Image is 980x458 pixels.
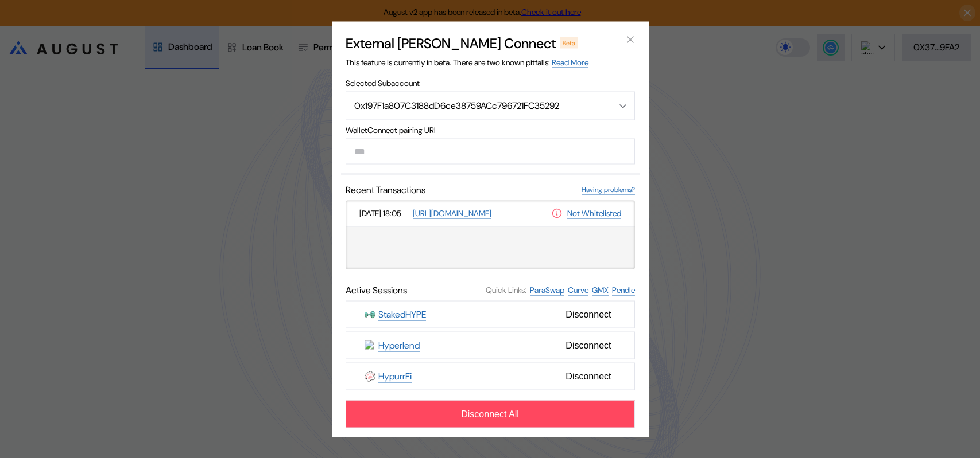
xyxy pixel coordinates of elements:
a: Read More [552,57,588,68]
span: Recent Transactions [346,183,425,195]
span: Quick Links: [486,285,526,295]
span: WalletConnect pairing URI [346,124,635,135]
button: close modal [621,30,640,49]
img: StakedHYPE [365,309,375,319]
span: Disconnect [561,304,615,324]
a: Hyperlend [378,339,420,351]
img: Hyperlend [365,340,375,350]
button: Open menu [346,91,635,120]
a: GMX [592,284,609,295]
span: Active Sessions [346,284,407,296]
span: This feature is currently in beta. There are two known pitfalls: [346,57,588,67]
button: StakedHYPEStakedHYPEDisconnect [346,300,635,328]
a: StakedHYPE [378,308,426,320]
div: 0x197F1a807C3188dD6ce38759ACc796721FC35292 [354,100,596,112]
a: Not Whitelisted [567,208,621,218]
span: Disconnect All [461,409,519,419]
span: [DATE] 18:05 [359,208,408,218]
a: HypurrFi [378,370,412,382]
button: Disconnect All [346,400,635,428]
a: ParaSwap [530,284,564,295]
span: Disconnect [561,366,615,386]
span: Selected Subaccount [346,77,635,88]
span: Disconnect [561,335,615,355]
button: HyperlendHyperlendDisconnect [346,331,635,359]
img: HypurrFi [365,371,375,381]
h2: External [PERSON_NAME] Connect [346,34,556,52]
a: Having problems? [582,185,635,194]
a: Pendle [612,284,635,295]
a: Curve [568,284,588,295]
div: Beta [560,37,579,48]
button: HypurrFiHypurrFiDisconnect [346,362,635,390]
a: [URL][DOMAIN_NAME] [413,208,491,218]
